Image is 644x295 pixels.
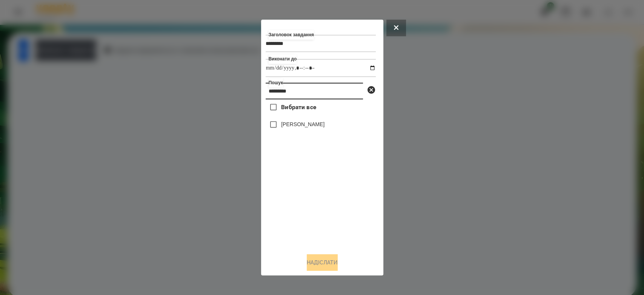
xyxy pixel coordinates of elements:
[307,254,338,271] button: Надіслати
[281,103,316,112] span: Вибрати все
[269,78,283,88] label: Пошук
[281,120,324,128] label: [PERSON_NAME]
[269,54,297,64] label: Виконати до
[269,30,314,40] label: Заголовок завдання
